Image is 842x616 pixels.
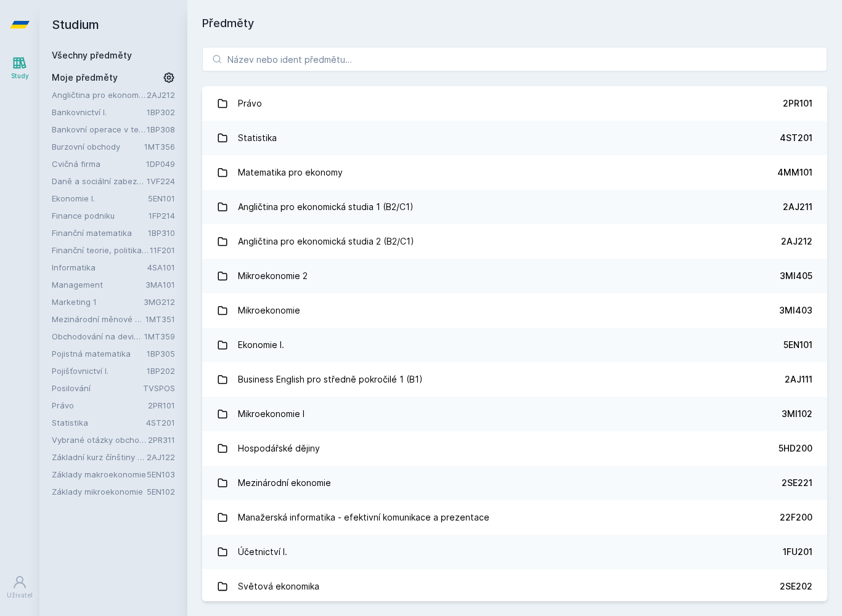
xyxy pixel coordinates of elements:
[52,485,147,498] a: Základy mikroekonomie
[147,452,175,462] a: 2AJ122
[238,333,284,357] div: Ekonomie I.
[780,132,812,144] div: 4ST201
[202,155,827,190] a: Matematika pro ekonomy 4MM101
[52,330,144,342] a: Obchodování na devizovém trhu
[202,362,827,397] a: Business English pro středně pokročilé 1 (B1) 2AJ111
[202,224,827,259] a: Angličtina pro ekonomická studia 2 (B2/C1) 2AJ212
[202,259,827,293] a: Mikroekonomie 2 3MI405
[2,49,37,87] a: Study
[238,471,331,495] div: Mezinárodní ekonomie
[150,245,175,255] a: 11F201
[147,90,175,100] a: 2AJ212
[238,402,305,426] div: Mikroekonomie I
[202,293,827,328] a: Mikroekonomie 3MI403
[147,107,175,117] a: 1BP302
[148,400,175,410] a: 2PR101
[52,347,147,360] a: Pojistná matematika
[52,416,146,429] a: Statistika
[147,176,175,186] a: 1VF224
[238,195,414,219] div: Angličtina pro ekonomická studia 1 (B2/C1)
[147,366,175,376] a: 1BP202
[52,192,148,205] a: Ekonomie I.
[202,500,827,535] a: Manažerská informatika - efektivní komunikace a prezentace 22F200
[780,511,812,524] div: 22F200
[783,339,812,351] div: 5EN101
[238,505,489,530] div: Manažerská informatika - efektivní komunikace a prezentace
[202,431,827,466] a: Hospodářské dějiny 5HD200
[238,298,300,323] div: Mikroekonomie
[147,124,175,134] a: 1BP308
[52,244,150,256] a: Finanční teorie, politika a instituce
[202,569,827,604] a: Světová ekonomika 2SE202
[202,47,827,71] input: Název nebo ident předmětu…
[146,159,175,169] a: 1DP049
[202,328,827,362] a: Ekonomie I. 5EN101
[11,71,29,81] div: Study
[782,408,812,420] div: 3MI102
[52,175,147,187] a: Daně a sociální zabezpečení
[144,331,175,341] a: 1MT359
[782,477,812,489] div: 2SE221
[144,297,175,307] a: 3MG212
[146,418,175,428] a: 4ST201
[238,160,343,185] div: Matematika pro ekonomy
[149,211,175,221] a: 1FP214
[238,229,414,254] div: Angličtina pro ekonomická studia 2 (B2/C1)
[780,270,812,282] div: 3MI405
[2,569,37,606] a: Uživatel
[52,468,147,480] a: Základy makroekonomie
[777,166,812,179] div: 4MM101
[145,280,175,290] a: 3MA101
[783,201,812,213] div: 2AJ211
[52,296,144,308] a: Marketing 1
[145,314,175,324] a: 1MT351
[148,228,175,238] a: 1BP310
[202,466,827,500] a: Mezinárodní ekonomie 2SE221
[143,383,175,393] a: TVSPOS
[52,399,148,411] a: Právo
[52,140,144,153] a: Burzovní obchody
[148,193,175,203] a: 5EN101
[52,365,147,377] a: Pojišťovnictví I.
[780,580,812,593] div: 2SE202
[147,469,175,479] a: 5EN103
[52,261,147,274] a: Informatika
[52,89,147,101] a: Angličtina pro ekonomická studia 2 (B2/C1)
[7,591,33,600] div: Uživatel
[52,434,148,446] a: Vybrané otázky obchodního práva
[779,304,812,317] div: 3MI403
[202,121,827,155] a: Statistika 4ST201
[144,142,175,152] a: 1MT356
[52,382,143,394] a: Posilování
[52,158,146,170] a: Cvičná firma
[147,349,175,359] a: 1BP305
[52,71,118,84] span: Moje předměty
[202,397,827,431] a: Mikroekonomie I 3MI102
[781,235,812,248] div: 2AJ212
[238,264,308,288] div: Mikroekonomie 2
[202,190,827,224] a: Angličtina pro ekonomická studia 1 (B2/C1) 2AJ211
[783,97,812,110] div: 2PR101
[52,50,132,60] a: Všechny předměty
[202,15,827,32] h1: Předměty
[238,367,423,392] div: Business English pro středně pokročilé 1 (B1)
[238,91,262,116] div: Právo
[238,436,320,461] div: Hospodářské dějiny
[238,126,277,150] div: Statistika
[52,313,145,325] a: Mezinárodní měnové a finanční instituce
[202,86,827,121] a: Právo 2PR101
[52,106,147,118] a: Bankovnictví I.
[147,262,175,272] a: 4SA101
[238,574,319,599] div: Světová ekonomika
[148,435,175,445] a: 2PR311
[202,535,827,569] a: Účetnictví I. 1FU201
[238,540,287,564] div: Účetnictví I.
[52,227,148,239] a: Finanční matematika
[779,442,812,455] div: 5HD200
[52,123,147,136] a: Bankovní operace v teorii a praxi
[52,451,147,463] a: Základní kurz čínštiny B (A1)
[147,487,175,496] a: 5EN102
[783,546,812,558] div: 1FU201
[52,278,145,291] a: Management
[52,209,149,222] a: Finance podniku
